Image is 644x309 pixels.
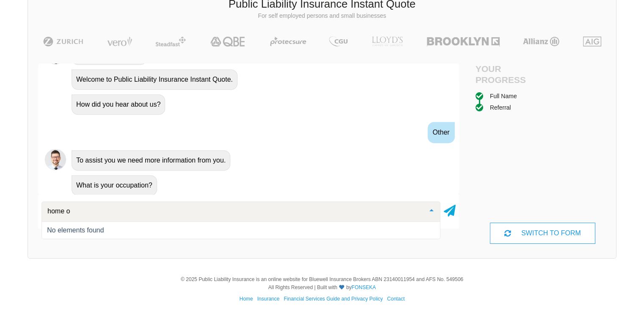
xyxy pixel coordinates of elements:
a: Financial Services Guide and Privacy Policy [284,296,383,302]
img: Brooklyn | Public Liability Insurance [423,36,503,47]
img: CGU | Public Liability Insurance [326,36,351,47]
img: Allianz | Public Liability Insurance [519,36,564,47]
input: Search or select your occupation [45,207,423,215]
div: SWITCH TO FORM [490,223,595,244]
img: Protecsure | Public Liability Insurance [267,36,310,47]
a: FONSEKA [351,284,376,290]
div: To assist you we need more information from you. [72,150,230,171]
div: How did you hear about us? [72,94,165,115]
a: Contact [387,296,404,302]
img: Chatbot | PLI [45,149,66,170]
img: AIG | Public Liability Insurance [580,36,605,47]
div: Other [428,122,455,143]
img: LLOYD's | Public Liability Insurance [367,36,408,47]
img: QBE | Public Liability Insurance [205,36,251,47]
div: What is your occupation? [72,175,157,196]
p: For self employed persons and small businesses [34,12,610,20]
a: Home [239,296,253,302]
h4: Your Progress [475,63,543,85]
a: Insurance [257,296,279,302]
div: Referral [490,103,511,112]
img: Steadfast | Public Liability Insurance [152,36,189,47]
div: Welcome to Public Liability Insurance Instant Quote. [72,69,238,90]
div: Full Name [490,91,517,101]
div: No elements found [47,227,435,234]
img: Vero | Public Liability Insurance [103,36,136,47]
img: Zurich | Public Liability Insurance [39,36,87,47]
